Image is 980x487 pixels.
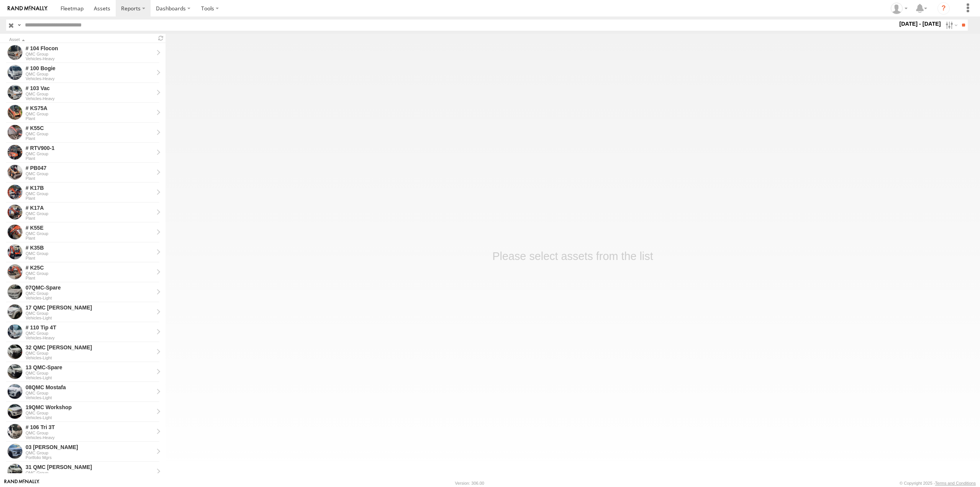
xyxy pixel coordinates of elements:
[26,364,154,371] div: 13 QMC-Spare - View Asset History
[26,156,154,161] div: Plant
[26,231,154,236] div: QMC Group
[8,6,48,11] img: rand-logo.svg
[26,331,154,336] div: QMC Group
[26,256,154,260] div: Plant
[26,244,154,251] div: # K35B - View Asset History
[942,20,959,31] label: Search Filter Options
[26,136,154,141] div: Plant
[26,191,154,196] div: QMC Group
[455,481,484,485] div: Version: 306.00
[26,184,154,191] div: # K17B - View Asset History
[26,411,154,415] div: QMC Group
[16,20,22,31] label: Search Query
[26,52,154,56] div: QMC Group
[935,481,976,485] a: Terms and Conditions
[937,2,950,15] i: ?
[26,371,154,375] div: QMC Group
[9,38,153,42] div: Click to Sort
[26,344,154,351] div: 32 QMC Ryan - View Asset History
[26,96,154,101] div: Vehicles-Heavy
[26,264,154,271] div: # K25C - View Asset History
[26,316,154,320] div: Vehicles-Light
[26,291,154,296] div: QMC Group
[26,45,154,52] div: # 104 Flocon - View Asset History
[26,125,154,132] div: # K55C - View Asset History
[26,424,154,431] div: # 106 Tri 3T - View Asset History
[26,395,154,400] div: Vehicles-Light
[26,72,154,76] div: QMC Group
[26,451,154,455] div: QMC Group
[26,276,154,280] div: Plant
[26,76,154,81] div: Vehicles-Heavy
[26,92,154,96] div: QMC Group
[26,464,154,471] div: 31 QMC Torell - View Asset History
[900,481,976,485] div: © Copyright 2025 -
[26,145,154,151] div: # RTV900-1 - View Asset History
[156,35,166,42] span: Refresh
[26,415,154,420] div: Vehicles-Light
[26,351,154,355] div: QMC Group
[26,435,154,440] div: Vehicles-Heavy
[26,105,154,112] div: # KS75A - View Asset History
[26,65,154,72] div: # 100 Bogie - View Asset History
[26,216,154,220] div: Plant
[26,271,154,276] div: QMC Group
[26,85,154,92] div: # 103 Vac - View Asset History
[26,132,154,136] div: QMC Group
[26,116,154,121] div: Plant
[26,224,154,231] div: # K55E - View Asset History
[26,171,154,176] div: QMC Group
[26,236,154,240] div: Plant
[26,391,154,395] div: QMC Group
[26,375,154,380] div: Vehicles-Light
[26,284,154,291] div: 07QMC-Spare - View Asset History
[888,3,910,14] div: Jayden Tizzone
[26,355,154,360] div: Vehicles-Light
[26,324,154,331] div: # 110 Tip 4T - View Asset History
[26,151,154,156] div: QMC Group
[26,251,154,256] div: QMC Group
[26,304,154,311] div: 17 QMC Andres - View Asset History
[26,112,154,116] div: QMC Group
[898,20,942,28] label: [DATE] - [DATE]
[26,431,154,435] div: QMC Group
[26,455,154,460] div: Portfolio Mgrs
[26,444,154,451] div: 03 Jayden - View Asset History
[26,211,154,216] div: QMC Group
[26,176,154,181] div: Plant
[4,479,39,487] a: Visit our Website
[26,204,154,211] div: # K17A - View Asset History
[26,384,154,391] div: 08QMC Mostafa - View Asset History
[26,165,154,171] div: # PB047 - View Asset History
[26,336,154,340] div: Vehicles-Heavy
[26,296,154,300] div: Vehicles-Light
[26,311,154,316] div: QMC Group
[26,471,154,475] div: QMC Group
[26,196,154,201] div: Plant
[26,56,154,61] div: Vehicles-Heavy
[26,404,154,411] div: 19QMC Workshop - View Asset History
